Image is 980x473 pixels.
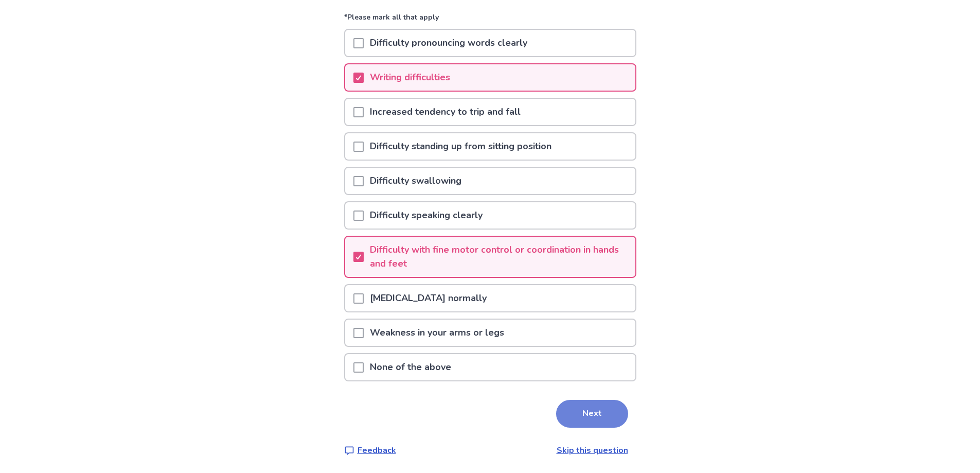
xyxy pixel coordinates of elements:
[358,444,396,457] p: Feedback
[364,285,493,311] p: [MEDICAL_DATA] normally
[364,99,527,125] p: Increased tendency to trip and fall
[364,354,457,380] p: None of the above
[364,202,489,229] p: Difficulty speaking clearly
[364,133,558,160] p: Difficulty standing up from sitting position
[556,400,628,428] button: Next
[557,445,628,456] a: Skip this question
[364,168,468,194] p: Difficulty swallowing
[364,30,533,56] p: Difficulty pronouncing words clearly
[364,237,635,277] p: Difficulty with fine motor control or coordination in hands and feet
[344,12,636,29] p: *Please mark all that apply
[364,64,456,91] p: Writing difficulties
[344,444,396,457] a: Feedback
[364,320,510,346] p: Weakness in your arms or legs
